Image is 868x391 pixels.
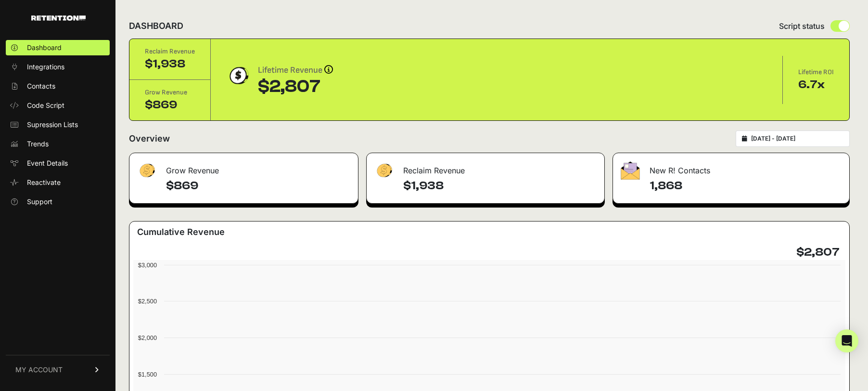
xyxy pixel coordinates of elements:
div: Reclaim Revenue [367,153,604,182]
span: Trends [27,139,49,149]
a: Code Script [6,98,110,113]
h2: Overview [129,132,170,145]
h3: Cumulative Revenue [137,225,225,239]
a: Event Details [6,156,110,171]
a: Support [6,194,110,209]
div: $2,807 [258,77,333,96]
h4: $1,938 [403,178,596,194]
span: Contacts [27,81,55,91]
text: $2,500 [138,298,157,305]
span: Dashboard [27,43,62,52]
img: fa-dollar-13500eef13a19c4ab2b9ed9ad552e47b0d9fc28b02b83b90ba0e00f96d6372e9.png [137,161,156,180]
div: Lifetime ROI [798,67,834,77]
a: Supression Lists [6,117,110,132]
div: 6.7x [798,77,834,92]
img: Retention.com [31,15,86,21]
span: Event Details [27,158,68,168]
a: Trends [6,136,110,152]
img: fa-dollar-13500eef13a19c4ab2b9ed9ad552e47b0d9fc28b02b83b90ba0e00f96d6372e9.png [374,161,394,180]
div: Grow Revenue [129,153,358,182]
div: $869 [145,97,195,113]
h4: $869 [166,178,350,194]
div: Reclaim Revenue [145,47,195,56]
span: Support [27,197,52,207]
span: Integrations [27,62,64,72]
text: $1,500 [138,371,157,378]
span: Supression Lists [27,120,78,130]
span: Script status [779,20,825,32]
a: Contacts [6,78,110,94]
div: Lifetime Revenue [258,64,333,77]
text: $2,000 [138,334,157,341]
div: Grow Revenue [145,88,195,97]
a: Reactivate [6,175,110,190]
div: New R! Contacts [613,153,849,182]
a: Integrations [6,59,110,75]
a: Dashboard [6,40,110,55]
span: Reactivate [27,178,61,187]
a: MY ACCOUNT [6,355,110,384]
text: $3,000 [138,261,157,269]
div: Open Intercom Messenger [835,329,858,352]
img: dollar-coin-05c43ed7efb7bc0c12610022525b4bbbb207c7efeef5aecc26f025e68dcafac9.png [226,64,250,88]
span: MY ACCOUNT [15,365,63,375]
h2: DASHBOARD [129,19,183,33]
span: Code Script [27,101,64,110]
div: $1,938 [145,56,195,72]
h4: $2,807 [796,245,840,260]
h4: 1,868 [650,178,842,194]
img: fa-envelope-19ae18322b30453b285274b1b8af3d052b27d846a4fbe8435d1a52b978f639a2.png [621,161,640,180]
